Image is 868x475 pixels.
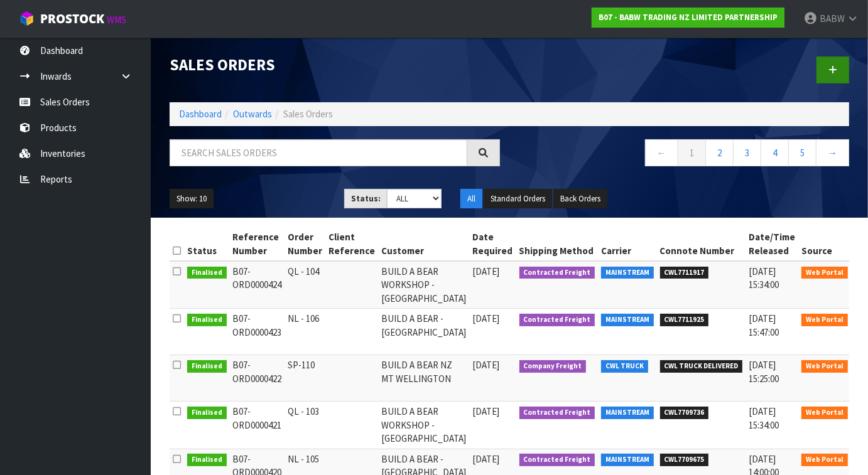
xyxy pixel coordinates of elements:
button: Back Orders [553,189,607,209]
span: [DATE] [473,359,500,371]
button: All [460,189,482,209]
span: CWL7709736 [660,407,709,419]
span: [DATE] [473,265,500,277]
td: SP-110 [285,355,326,402]
nav: Page navigation [519,139,849,170]
span: Contracted Freight [519,407,595,419]
th: Order Number [285,227,326,261]
a: ← [645,139,678,166]
button: Standard Orders [484,189,552,209]
a: 2 [705,139,734,166]
th: Connote Number [657,227,746,261]
input: Search sales orders [170,139,467,166]
a: Outwards [233,108,272,120]
span: MAINSTREAM [601,314,654,326]
small: WMS [107,14,126,26]
span: Finalised [187,314,227,326]
td: BUILD A BEAR - [GEOGRAPHIC_DATA] [379,309,470,355]
span: MAINSTREAM [601,454,654,466]
span: CWL7711917 [660,267,709,279]
th: Date/Time Released [746,227,798,261]
span: [DATE] [473,453,500,465]
th: Carrier [598,227,657,261]
img: cube-alt.png [19,11,35,26]
th: Customer [379,227,470,261]
span: [DATE] 15:47:00 [749,312,779,338]
span: MAINSTREAM [601,267,654,279]
a: 1 [678,139,706,166]
a: 4 [761,139,789,166]
a: → [816,139,849,166]
td: B07-ORD0000421 [230,402,285,449]
span: Company Freight [519,360,587,373]
span: Web Portal [801,314,848,326]
span: [DATE] 15:34:00 [749,265,779,291]
span: CWL7709675 [660,454,709,466]
td: NL - 106 [285,309,326,355]
span: Contracted Freight [519,454,595,466]
span: Web Portal [801,267,848,279]
th: Status [184,227,230,261]
strong: B07 - BABW TRADING NZ LIMITED PARTNERSHIP [599,12,778,23]
span: [DATE] [473,405,500,417]
td: BUILD A BEAR WORKSHOP - [GEOGRAPHIC_DATA] [379,402,470,449]
span: CWL TRUCK DELIVERED [660,360,743,373]
button: Show: 10 [170,189,214,209]
span: Web Portal [801,454,848,466]
span: CWL TRUCK [601,360,648,373]
span: BABW [820,13,845,24]
th: Shipping Method [516,227,599,261]
span: ProStock [40,11,104,27]
td: QL - 103 [285,402,326,449]
th: Source [798,227,851,261]
span: Web Portal [801,360,848,373]
a: 3 [733,139,761,166]
span: Finalised [187,454,227,466]
td: B07-ORD0000422 [230,355,285,402]
span: [DATE] 15:34:00 [749,405,779,430]
span: MAINSTREAM [601,407,654,419]
td: BUILD A BEAR WORKSHOP - [GEOGRAPHIC_DATA] [379,261,470,309]
th: Client Reference [326,227,379,261]
td: B07-ORD0000424 [230,261,285,309]
td: QL - 104 [285,261,326,309]
span: CWL7711925 [660,314,709,326]
span: [DATE] [473,312,500,324]
span: Contracted Freight [519,267,595,279]
span: Finalised [187,360,227,373]
h1: Sales Orders [170,56,500,73]
td: B07-ORD0000423 [230,309,285,355]
th: Reference Number [230,227,285,261]
span: Web Portal [801,407,848,419]
span: Finalised [187,267,227,279]
a: 5 [788,139,816,166]
strong: Status: [351,193,381,204]
td: BUILD A BEAR NZ MT WELLINGTON [379,355,470,402]
span: Contracted Freight [519,314,595,326]
span: Sales Orders [283,108,333,120]
th: Date Required [470,227,516,261]
span: Finalised [187,407,227,419]
span: [DATE] 15:25:00 [749,359,779,384]
a: Dashboard [179,108,222,120]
